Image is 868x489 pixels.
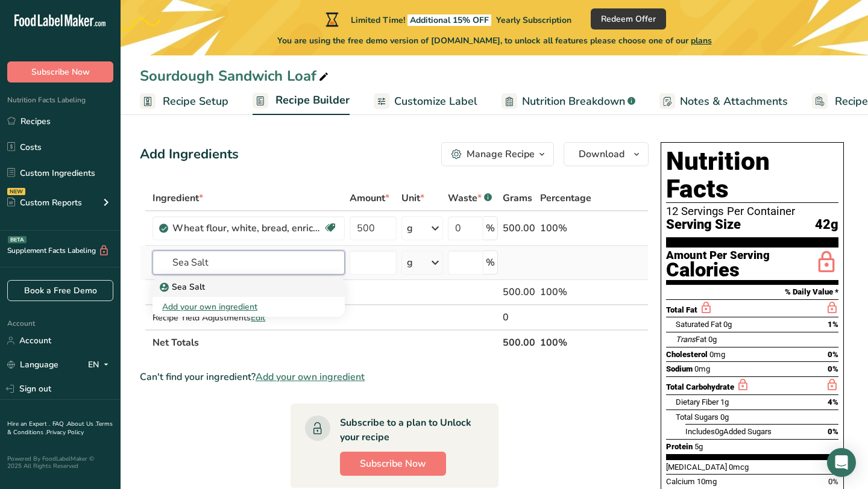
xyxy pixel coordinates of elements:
[564,142,649,166] button: Download
[666,148,838,203] h1: Nutrition Facts
[88,358,113,372] div: EN
[7,455,113,470] div: Powered By FoodLabelMaker © 2025 All Rights Reserved
[7,196,82,209] div: Custom Reports
[828,427,838,436] span: 0%
[448,191,492,205] div: Waste
[140,65,331,87] div: Sourdough Sandwich Loaf
[666,463,727,472] span: [MEDICAL_DATA]
[720,413,729,422] span: 0g
[828,350,838,359] span: 0%
[7,420,50,428] a: Hire an Expert .
[666,285,838,299] section: % Daily Value *
[601,13,656,25] span: Redeem Offer
[579,147,624,161] span: Download
[7,420,113,437] a: Terms & Conditions .
[503,285,535,299] div: 500.00
[153,277,345,297] a: Sea Salt
[828,397,838,406] span: 4%
[163,93,228,110] span: Recipe Setup
[685,427,772,436] span: Includes Added Sugars
[340,416,474,444] div: Subscribe to a plan to Unlock your recipe
[659,88,788,115] a: Notes & Attachments
[676,335,696,344] i: Trans
[666,261,770,279] div: Calories
[52,420,67,428] a: FAQ .
[720,397,729,406] span: 1g
[401,191,424,205] span: Unit
[7,280,113,301] a: Book a Free Demo
[467,147,535,161] div: Manage Recipe
[172,221,323,235] div: Wheat flour, white, bread, enriched
[694,442,703,451] span: 5g
[729,463,749,472] span: 0mcg
[150,329,500,355] th: Net Totals
[697,477,717,486] span: 10mg
[666,442,693,451] span: Protein
[153,311,345,324] div: Recipe Yield Adjustments
[407,221,413,235] div: g
[540,191,591,205] span: Percentage
[153,297,345,317] div: Add your own ingredient
[340,452,446,476] button: Subscribe Now
[666,205,838,217] div: 12 Servings Per Container
[828,364,838,373] span: 0%
[676,413,719,422] span: Total Sugars
[140,145,239,164] div: Add Ingredients
[666,350,708,359] span: Cholesterol
[540,285,591,299] div: 100%
[715,427,723,436] span: 0g
[46,428,84,437] a: Privacy Policy
[503,310,535,325] div: 0
[140,370,649,384] div: Can't find your ingredient?
[666,217,741,232] span: Serving Size
[7,61,113,83] button: Subscribe Now
[680,93,788,110] span: Notes & Attachments
[676,320,722,329] span: Saturated Fat
[828,320,838,329] span: 1%
[140,88,228,115] a: Recipe Setup
[153,251,345,275] input: Add Ingredient
[407,14,491,26] span: Additional 15% OFF
[162,301,335,313] div: Add your own ingredient
[253,87,350,116] a: Recipe Builder
[350,191,389,205] span: Amount
[827,448,856,477] div: Open Intercom Messenger
[496,14,571,26] span: Yearly Subscription
[275,92,350,108] span: Recipe Builder
[691,35,712,46] span: plans
[394,93,477,110] span: Customize Label
[502,88,635,115] a: Nutrition Breakdown
[153,191,203,205] span: Ingredient
[31,66,90,78] span: Subscribe Now
[591,8,666,30] button: Redeem Offer
[256,370,365,384] span: Add your own ingredient
[441,142,554,166] button: Manage Recipe
[323,12,571,26] div: Limited Time!
[360,456,426,471] span: Subscribe Now
[374,88,477,115] a: Customize Label
[500,329,538,355] th: 500.00
[694,364,710,373] span: 0mg
[709,350,725,359] span: 0mg
[676,397,719,406] span: Dietary Fiber
[708,335,717,344] span: 0g
[540,221,591,235] div: 100%
[666,477,695,486] span: Calcium
[723,320,732,329] span: 0g
[538,329,594,355] th: 100%
[503,221,535,235] div: 500.00
[8,236,27,243] div: BETA
[666,364,693,373] span: Sodium
[162,281,205,293] p: Sea Salt
[277,34,712,47] span: You are using the free demo version of [DOMAIN_NAME], to unlock all features please choose one of...
[666,250,770,261] div: Amount Per Serving
[815,217,838,232] span: 42g
[251,312,265,323] span: Edit
[522,93,625,110] span: Nutrition Breakdown
[666,382,734,391] span: Total Carbohydrate
[67,420,96,428] a: About Us .
[666,305,697,314] span: Total Fat
[503,191,532,205] span: Grams
[7,188,25,195] div: NEW
[7,354,58,375] a: Language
